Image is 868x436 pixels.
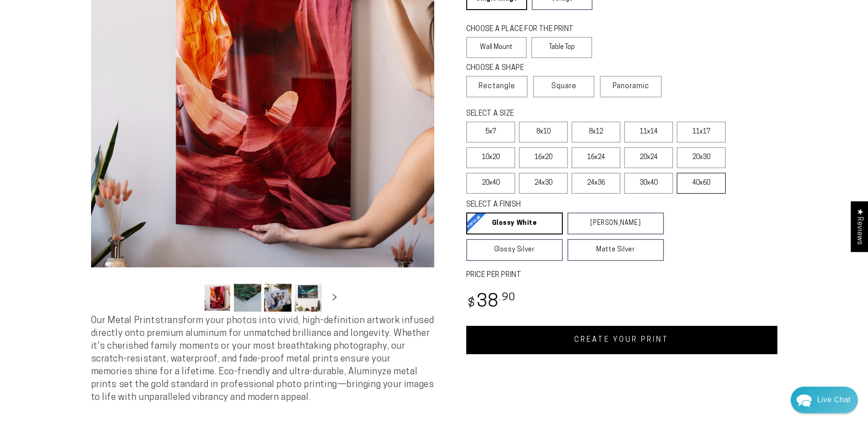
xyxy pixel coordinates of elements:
[519,122,568,143] label: 8x10
[571,147,620,168] label: 16x24
[479,81,515,92] span: Rectangle
[468,298,475,310] span: $
[234,284,261,312] button: Load image 2 in gallery view
[567,213,664,234] a: [PERSON_NAME]
[294,284,322,312] button: Load image 4 in gallery view
[466,24,584,35] legend: CHOOSE A PLACE FOR THE PRINT
[466,326,777,354] a: CREATE YOUR PRINT
[531,37,592,58] label: Table Top
[466,293,516,311] bdi: 38
[466,200,642,210] legend: SELECT A FINISH
[613,83,649,90] span: Panoramic
[466,239,563,261] a: Glossy Silver
[571,122,620,143] label: 8x12
[466,173,515,194] label: 20x40
[204,284,231,312] button: Load image 1 in gallery view
[519,147,568,168] label: 16x20
[624,122,673,143] label: 11x14
[519,173,568,194] label: 24x30
[466,213,563,234] a: Glossy White
[677,173,726,194] label: 40x60
[791,387,858,413] div: Chat widget toggle
[466,109,649,119] legend: SELECT A SIZE
[324,287,345,308] button: Slide right
[466,63,585,74] legend: CHOOSE A SHAPE
[466,147,515,168] label: 10x20
[567,239,664,261] a: Matte Silver
[624,173,673,194] label: 30x40
[551,81,577,92] span: Square
[624,147,673,168] label: 20x24
[571,173,620,194] label: 24x36
[677,147,726,168] label: 20x30
[817,387,851,413] div: Contact Us Directly
[851,201,868,252] div: Click to open Judge.me floating reviews tab
[466,270,777,281] label: PRICE PER PRINT
[499,292,516,303] sup: .90
[466,37,527,58] label: Wall Mount
[91,316,434,402] span: Our Metal Prints transform your photos into vivid, high-definition artwork infused directly onto ...
[466,122,515,143] label: 5x7
[264,284,291,312] button: Load image 3 in gallery view
[181,287,201,308] button: Slide left
[677,122,726,143] label: 11x17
